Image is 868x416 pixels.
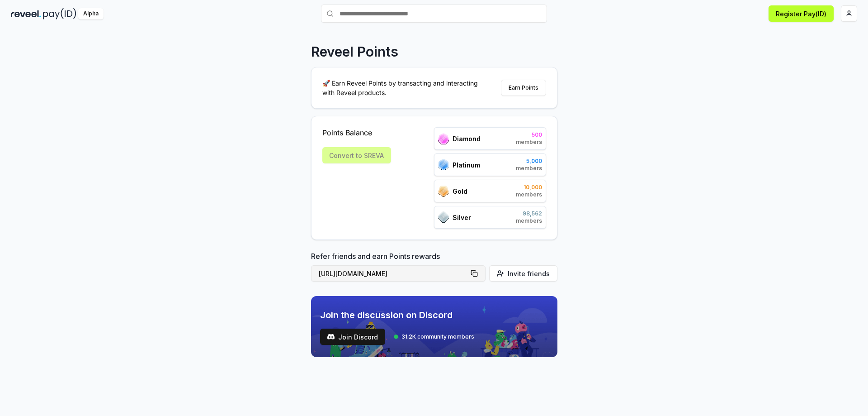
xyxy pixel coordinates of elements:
button: Invite friends [489,265,557,282]
span: Invite friends [508,269,550,278]
span: 500 [516,131,542,139]
img: ranks_icon [438,133,449,144]
span: 31.2K community members [401,333,474,340]
img: reveel_dark [11,8,41,19]
span: Silver [453,213,471,222]
button: [URL][DOMAIN_NAME] [311,265,486,282]
button: Join Discord [320,329,385,345]
span: 10,000 [516,184,542,191]
p: 🚀 Earn Reveel Points by transacting and interacting with Reveel products. [322,78,485,97]
span: 98,562 [516,210,542,217]
span: members [516,139,542,146]
span: Join the discussion on Discord [320,309,474,321]
span: members [516,217,542,225]
button: Earn Points [501,80,546,96]
div: Alpha [78,8,104,19]
span: Points Balance [322,127,391,138]
img: ranks_icon [438,159,449,171]
img: pay_id [43,8,76,19]
p: Reveel Points [311,43,398,60]
img: ranks_icon [438,211,449,223]
div: Refer friends and earn Points rewards [311,251,557,285]
img: ranks_icon [438,186,449,197]
span: Gold [453,186,467,196]
span: Join Discord [338,332,378,342]
button: Register Pay(ID) [769,5,834,22]
span: members [516,191,542,198]
span: 5,000 [516,158,542,165]
a: testJoin Discord [320,329,385,345]
span: Diamond [453,134,481,143]
span: members [516,165,542,172]
span: Platinum [453,160,480,170]
img: discord_banner [311,296,557,357]
img: test [327,333,335,340]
